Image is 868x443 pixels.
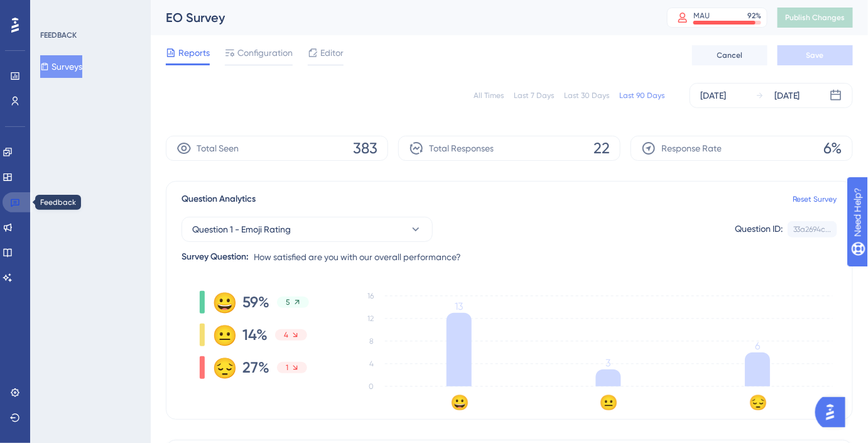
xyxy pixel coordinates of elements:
button: Save [778,45,853,65]
div: FEEDBACK [40,30,77,40]
div: 😐 [212,325,232,345]
span: Response Rate [661,141,722,156]
div: All Times [474,90,504,101]
a: Reset Survey [793,194,837,204]
iframe: UserGuiding AI Assistant Launcher [815,393,853,431]
div: 33a2694c... [793,224,832,234]
div: EO Survey [166,9,636,26]
div: Survey Question: [182,249,249,265]
span: 4 [284,330,288,340]
div: Last 90 Days [619,90,665,101]
div: 92 % [747,11,761,21]
div: [DATE] [774,88,800,103]
tspan: 3 [606,357,611,369]
span: 1 [286,363,288,373]
span: Configuration [237,45,293,60]
button: Publish Changes [778,8,853,28]
button: Cancel [692,45,768,65]
div: [DATE] [700,88,726,103]
span: 59% [242,292,269,312]
div: 😔 [212,358,232,378]
span: Total Responses [429,141,494,156]
text: 😔 [749,393,768,412]
span: Cancel [717,50,743,60]
tspan: 6 [755,340,760,352]
span: 6% [824,138,842,158]
button: Question 1 - Emoji Rating [182,217,433,242]
div: Last 30 Days [564,90,609,101]
span: Need Help? [30,3,79,18]
tspan: 4 [369,359,374,368]
span: 22 [594,138,610,158]
span: Reports [178,45,210,60]
div: MAU [693,11,710,21]
span: Editor [320,45,344,60]
span: 5 [286,297,290,307]
span: Save [806,50,824,60]
tspan: 8 [369,337,374,346]
div: 😀 [212,292,232,312]
span: 383 [353,138,377,158]
tspan: 12 [367,314,374,323]
tspan: 13 [455,300,464,312]
tspan: 16 [367,292,374,300]
div: Last 7 Days [514,90,554,101]
button: Surveys [40,55,82,78]
span: Total Seen [197,141,239,156]
span: 14% [242,325,268,345]
span: Question Analytics [182,192,256,207]
text: 😀 [450,393,469,412]
text: 😐 [600,393,619,412]
span: Question 1 - Emoji Rating [192,222,291,237]
div: Question ID: [735,221,783,238]
span: How satisfied are you with our overall performance? [254,249,461,265]
span: 27% [242,358,269,378]
tspan: 0 [369,382,374,391]
span: Publish Changes [785,13,845,23]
